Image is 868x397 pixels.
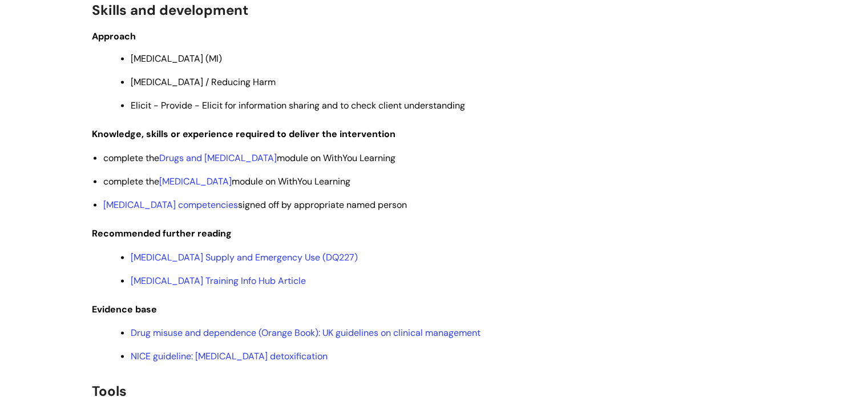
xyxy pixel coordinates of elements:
[92,30,136,42] span: Approach
[131,350,328,362] a: NICE guideline: [MEDICAL_DATA] detoxification
[159,152,395,164] span: module on WithYou Learning
[103,152,395,164] span: complete the
[103,175,350,187] span: complete the module on WithYou Learning
[92,227,232,239] span: Recommended further reading
[103,199,238,211] a: [MEDICAL_DATA] competencies
[131,327,481,339] a: Drug misuse and dependence (Orange Book): UK guidelines on clinical management
[92,1,248,19] span: Skills and development
[159,152,277,164] a: Drugs and [MEDICAL_DATA]
[131,99,465,111] span: Elicit - Provide - Elicit for information sharing and to check client understanding
[131,251,358,263] a: [MEDICAL_DATA] Supply and Emergency Use (DQ227)
[103,199,407,211] span: signed off by appropriate named person
[131,76,276,88] span: [MEDICAL_DATA] / Reducing Harm
[131,53,222,65] span: [MEDICAL_DATA] (MI)
[131,275,306,287] a: [MEDICAL_DATA] Training Info Hub Article
[159,175,232,187] a: [MEDICAL_DATA]
[92,303,157,315] span: Evidence base
[92,128,395,140] span: Knowledge, skills or experience required to deliver the intervention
